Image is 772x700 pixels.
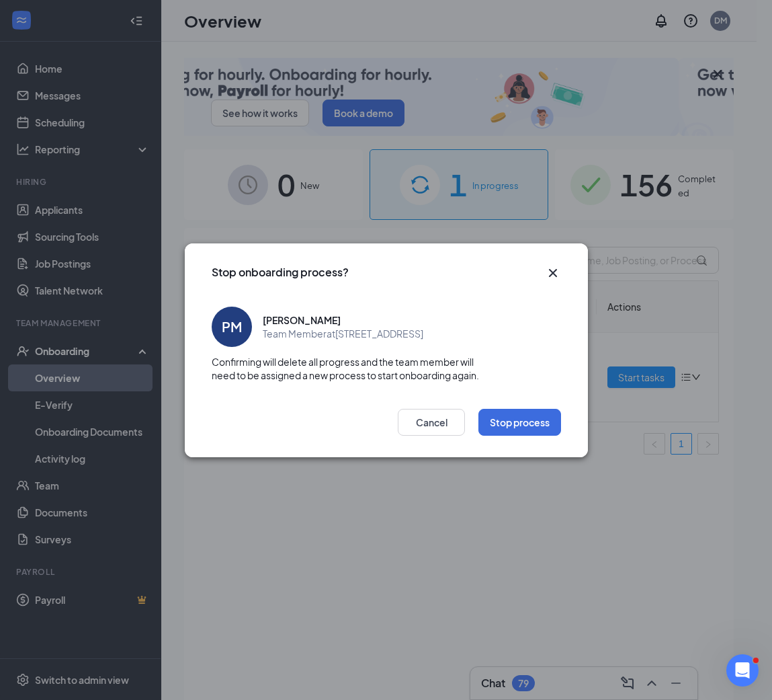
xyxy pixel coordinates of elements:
button: Close [545,265,561,281]
h3: Stop onboarding process? [212,265,349,280]
button: Stop process [478,409,561,436]
iframe: Intercom live chat [726,654,759,687]
span: [PERSON_NAME] [263,313,341,327]
svg: Cross [545,265,561,281]
div: PM [222,317,242,336]
span: Confirming will delete all progress and the team member will need to be assigned a new process to... [212,355,561,382]
span: Team Member at [STREET_ADDRESS] [263,327,423,340]
button: Cancel [398,409,465,436]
